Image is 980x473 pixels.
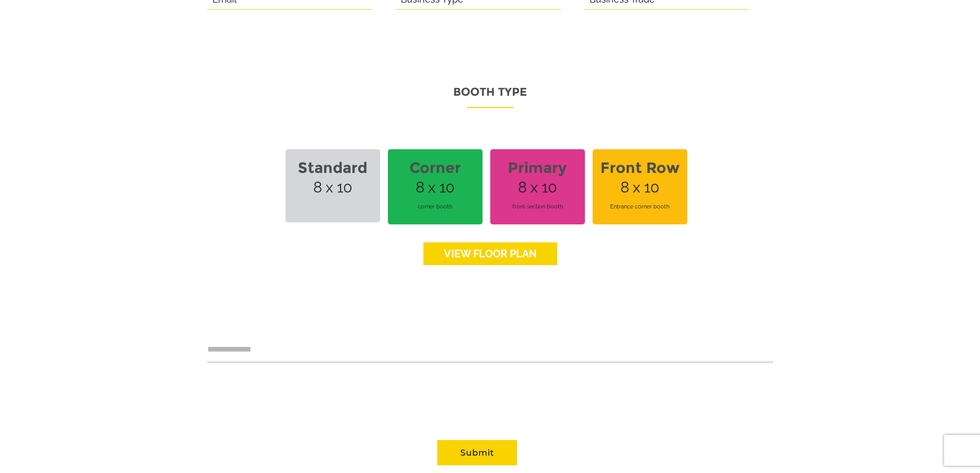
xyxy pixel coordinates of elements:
[423,242,557,265] a: View floor Plan
[437,440,517,465] button: Submit
[394,192,476,221] span: corner booth
[388,149,483,224] span: 8 x 10
[599,153,681,183] strong: Front Row
[496,153,579,183] strong: Primary
[394,153,476,183] strong: Corner
[593,149,687,224] span: 8 x 10
[292,153,374,183] strong: Standard
[207,82,773,108] p: Booth Type
[599,192,681,221] span: Entrance corner booth
[496,192,579,221] span: front section booth
[286,149,380,222] span: 8 x 10
[490,149,585,224] span: 8 x 10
